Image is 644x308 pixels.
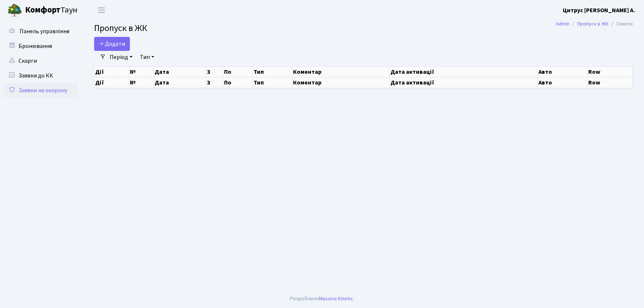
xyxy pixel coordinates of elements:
[290,295,354,303] div: Розроблено .
[253,66,292,77] th: Тип
[588,66,633,77] th: Row
[292,77,390,88] th: Коментар
[537,66,588,77] th: Авто
[556,20,569,28] a: Admin
[129,77,154,88] th: №
[206,66,223,77] th: З
[99,40,125,48] span: Додати
[94,37,130,51] a: Додати
[94,77,129,88] th: Дії
[20,27,69,35] span: Панель управління
[563,6,635,15] a: Цитрус [PERSON_NAME] А.
[588,77,633,88] th: Row
[253,77,292,88] th: Тип
[206,77,223,88] th: З
[390,77,537,88] th: Дата активації
[137,51,157,63] a: Тип
[390,66,537,77] th: Дата активації
[154,77,206,88] th: Дата
[25,4,61,16] b: Комфорт
[223,66,253,77] th: По
[4,24,78,39] a: Панель управління
[94,22,147,35] span: Пропуск в ЖК
[129,66,154,77] th: №
[154,66,206,77] th: Дата
[545,16,644,32] nav: breadcrumb
[223,77,253,88] th: По
[25,4,78,17] span: Таун
[4,83,78,98] a: Заявки на охорону
[292,66,390,77] th: Коментар
[319,295,353,302] a: Massive Kinetic
[4,53,78,68] a: Скарги
[107,51,135,63] a: Період
[7,3,22,18] img: logo.png
[563,6,635,14] b: Цитрус [PERSON_NAME] А.
[4,39,78,53] a: Бронювання
[94,66,129,77] th: Дії
[92,4,111,16] button: Переключити навігацію
[609,20,633,28] li: Список
[4,68,78,83] a: Заявки до КК
[577,20,609,28] a: Пропуск в ЖК
[537,77,588,88] th: Авто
